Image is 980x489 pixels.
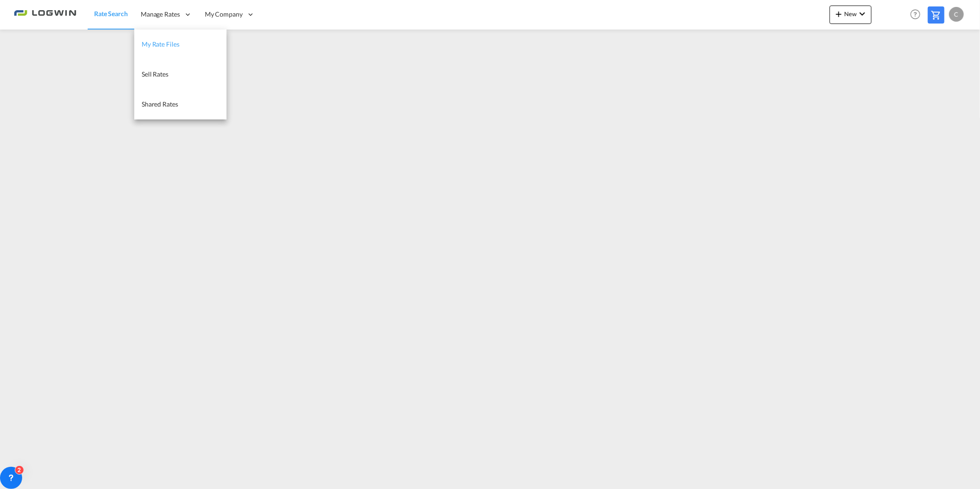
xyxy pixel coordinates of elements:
a: My Rate Files [134,30,227,60]
span: Rate Search [94,10,128,18]
span: My Rate Files [142,40,179,48]
span: My Company [205,10,243,19]
div: C [949,7,964,22]
span: Sell Rates [142,70,168,78]
img: 2761ae10d95411efa20a1f5e0282d2d7.png [14,4,76,25]
button: icon-plus 400-fgNewicon-chevron-down [830,6,872,24]
span: Manage Rates [141,10,180,19]
md-icon: icon-plus 400-fg [833,8,844,19]
a: Shared Rates [134,89,227,119]
md-icon: icon-chevron-down [857,8,868,19]
span: Shared Rates [142,100,178,108]
div: Help [908,6,928,23]
span: Help [908,6,923,22]
span: New [833,10,868,18]
a: Sell Rates [134,60,227,89]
